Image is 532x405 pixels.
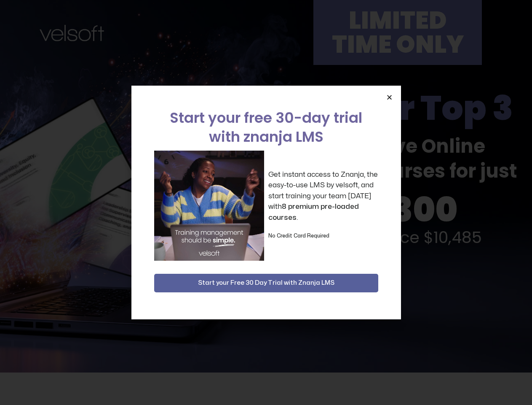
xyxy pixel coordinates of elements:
strong: 8 premium pre-loaded courses [268,203,359,221]
button: Start your Free 30 Day Trial with Znanja LMS [154,274,378,292]
a: Close [386,94,393,100]
strong: No Credit Card Required [268,233,329,238]
img: a woman sitting at her laptop dancing [154,151,264,261]
h2: Start your free 30-day trial with znanja LMS [154,108,378,146]
span: Start your Free 30 Day Trial with Znanja LMS [198,278,334,288]
p: Get instant access to Znanja, the easy-to-use LMS by velsoft, and start training your team [DATE]... [268,169,378,223]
